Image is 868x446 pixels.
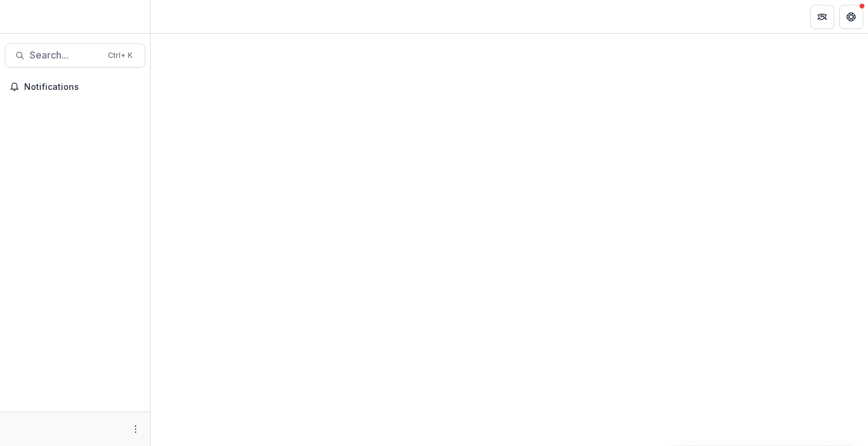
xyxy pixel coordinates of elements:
[5,43,145,68] button: Search...
[105,49,135,62] div: Ctrl + K
[810,5,834,29] button: Partners
[24,82,140,92] span: Notifications
[30,49,101,61] span: Search...
[5,77,145,97] button: Notifications
[839,5,863,29] button: Get Help
[156,8,207,25] nav: breadcrumb
[128,422,143,436] button: More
